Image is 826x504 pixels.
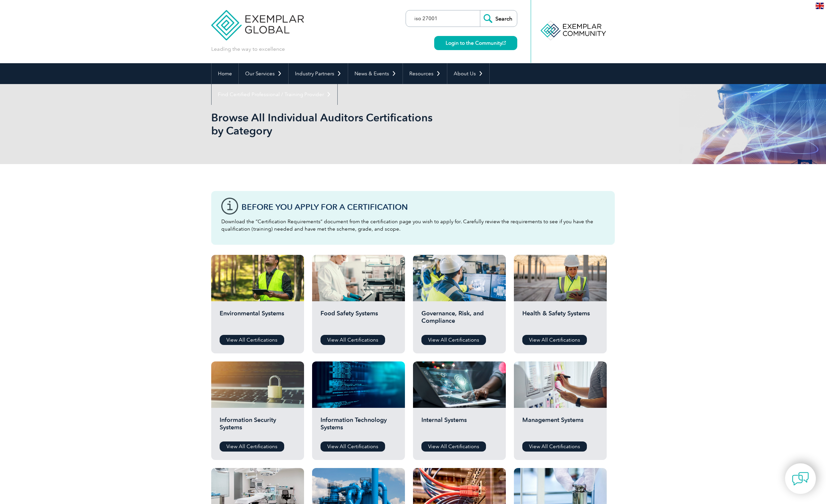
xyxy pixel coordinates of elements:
input: Search [480,10,517,27]
a: View All Certifications [522,441,587,452]
h2: Food Safety Systems [321,310,397,330]
a: View All Certifications [522,335,587,345]
h2: Internal Systems [421,416,497,436]
a: View All Certifications [321,335,385,345]
a: Find Certified Professional / Training Provider [212,84,337,105]
a: View All Certifications [421,335,486,345]
a: Home [212,63,238,84]
h1: Browse All Individual Auditors Certifications by Category [211,111,470,137]
a: View All Certifications [220,335,284,345]
h2: Information Security Systems [220,416,296,436]
a: Login to the Community [434,36,517,50]
h2: Information Technology Systems [321,416,397,436]
a: View All Certifications [421,441,486,452]
a: Our Services [239,63,288,84]
img: en [816,3,824,9]
a: View All Certifications [220,441,284,452]
p: Download the “Certification Requirements” document from the certification page you wish to apply ... [221,218,605,233]
p: Leading the way to excellence [211,45,285,53]
img: open_square.png [502,41,506,45]
h2: Management Systems [522,416,598,436]
h2: Environmental Systems [220,310,296,330]
a: Resources [403,63,447,84]
a: Industry Partners [289,63,348,84]
a: View All Certifications [321,441,385,452]
h2: Governance, Risk, and Compliance [421,310,497,330]
a: About Us [447,63,489,84]
h2: Health & Safety Systems [522,310,598,330]
a: News & Events [348,63,403,84]
img: contact-chat.png [792,470,809,487]
h3: Before You Apply For a Certification [241,203,605,211]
